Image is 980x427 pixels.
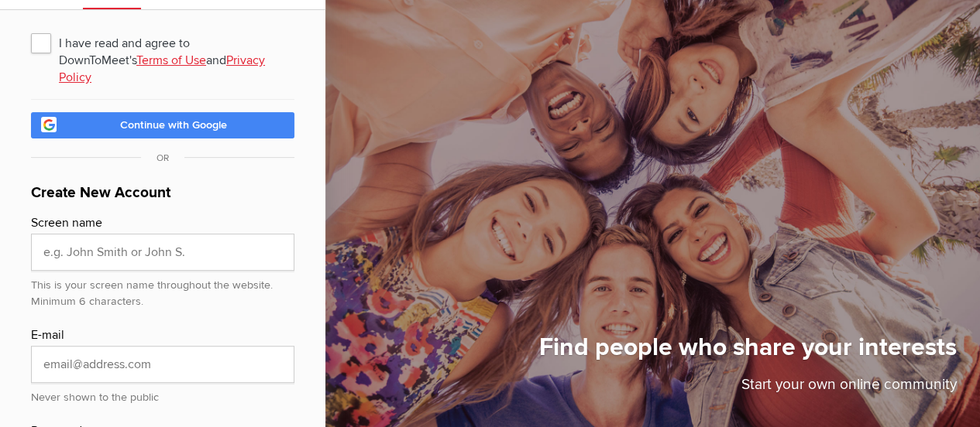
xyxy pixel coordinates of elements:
span: OR [141,152,184,164]
h1: Find people who share your interests [539,332,957,374]
div: Never shown to the public [31,383,294,406]
div: E-mail [31,326,294,346]
div: Screen name [31,213,294,234]
span: I have read and agree to DownToMeet's and [31,29,294,56]
a: Terms of Use [136,53,206,68]
h1: Create New Account [31,182,294,213]
input: email@address.com [31,346,294,383]
p: Start your own online community [539,374,957,404]
a: Continue with Google [31,112,294,138]
div: This is your screen name throughout the website. Minimum 6 characters. [31,271,294,310]
span: Continue with Google [120,118,227,132]
input: e.g. John Smith or John S. [31,234,294,271]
